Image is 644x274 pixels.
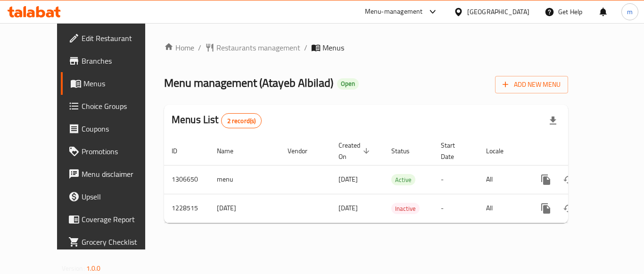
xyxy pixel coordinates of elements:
a: Grocery Checklist [61,231,165,253]
a: Home [164,42,194,53]
li: / [198,42,201,53]
span: 2 record(s) [222,116,262,125]
div: Total records count [221,113,262,128]
div: Active [391,174,415,185]
span: Coverage Report [82,214,157,225]
span: Grocery Checklist [82,236,157,248]
div: Open [337,78,359,90]
span: Status [391,145,422,157]
button: Add New Menu [495,76,568,93]
a: Promotions [61,140,165,163]
span: Open [337,80,359,88]
span: Add New Menu [503,79,561,91]
div: Menu-management [365,6,423,17]
span: Active [391,174,415,185]
span: Locale [486,145,516,157]
button: Change Status [557,168,580,191]
a: Menus [61,72,165,95]
td: All [479,194,527,223]
td: 1306650 [164,165,209,194]
th: Actions [527,137,633,166]
span: Start Date [441,140,467,162]
span: Menus [83,78,157,89]
a: Coupons [61,117,165,140]
span: Promotions [82,146,157,157]
button: Change Status [557,197,580,220]
td: All [479,165,527,194]
span: Coupons [82,123,157,134]
a: Edit Restaurant [61,27,165,50]
button: more [535,197,557,220]
span: Edit Restaurant [82,33,157,44]
span: Menu management ( Atayeb Albilad ) [164,72,333,93]
div: Export file [542,109,564,132]
span: Created On [339,140,372,162]
span: ID [172,145,190,157]
h2: Menus List [172,113,262,128]
span: Menus [322,42,344,53]
nav: breadcrumb [164,42,568,53]
div: [GEOGRAPHIC_DATA] [467,7,529,17]
button: more [535,168,557,191]
div: Inactive [391,203,420,214]
span: [DATE] [339,202,358,214]
td: [DATE] [209,194,280,223]
a: Branches [61,50,165,72]
span: Choice Groups [82,100,157,112]
a: Upsell [61,185,165,208]
a: Coverage Report [61,208,165,231]
span: Upsell [82,191,157,202]
td: - [433,194,479,223]
td: 1228515 [164,194,209,223]
td: menu [209,165,280,194]
table: enhanced table [164,137,633,223]
span: Restaurants management [216,42,300,53]
span: [DATE] [339,173,358,185]
span: Name [217,145,246,157]
span: Branches [82,55,157,66]
a: Restaurants management [205,42,300,53]
span: m [627,7,633,17]
span: Inactive [391,203,420,214]
span: Vendor [288,145,320,157]
span: Menu disclaimer [82,168,157,180]
a: Menu disclaimer [61,163,165,185]
td: - [433,165,479,194]
a: Choice Groups [61,95,165,117]
li: / [304,42,307,53]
